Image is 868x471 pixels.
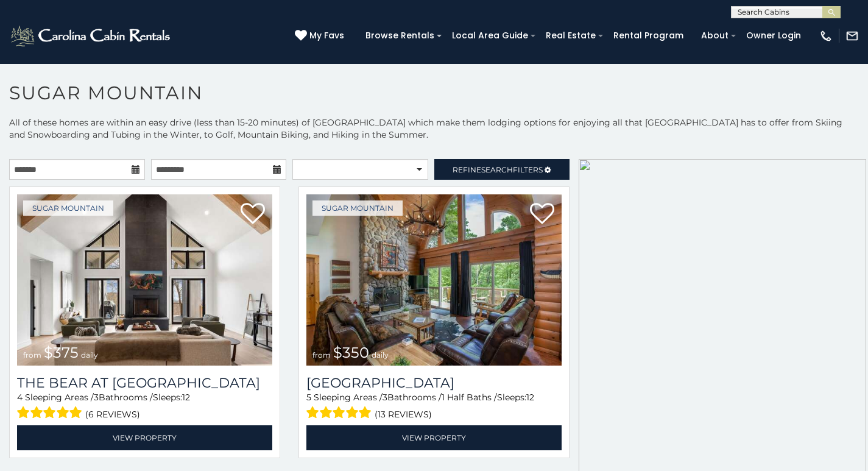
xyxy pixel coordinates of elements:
a: Sugar Mountain [312,200,403,216]
span: Refine Filters [453,165,543,174]
a: About [695,26,735,45]
h3: Grouse Moor Lodge [306,375,562,391]
img: The Bear At Sugar Mountain [17,194,272,366]
a: Grouse Moor Lodge from $350 daily [306,194,562,366]
span: $350 [333,344,369,361]
span: 12 [526,392,534,403]
a: RefineSearchFilters [434,159,570,180]
span: from [23,350,41,359]
img: mail-regular-white.png [845,29,859,43]
img: phone-regular-white.png [819,29,833,43]
a: Real Estate [540,26,602,45]
span: My Favs [309,29,344,42]
span: (6 reviews) [85,406,140,422]
a: Browse Rentals [359,26,440,45]
div: Sleeping Areas / Bathrooms / Sleeps: [306,391,562,422]
span: $375 [44,344,79,361]
a: The Bear At Sugar Mountain from $375 daily [17,194,272,366]
a: Rental Program [607,26,690,45]
a: Add to favorites [530,202,554,227]
a: View Property [306,425,562,450]
div: Sleeping Areas / Bathrooms / Sleeps: [17,391,272,422]
span: daily [372,350,389,359]
span: 12 [182,392,190,403]
a: Sugar Mountain [23,200,113,216]
span: from [312,350,331,359]
a: [GEOGRAPHIC_DATA] [306,375,562,391]
span: daily [81,350,98,359]
img: White-1-2.png [9,24,174,48]
a: My Favs [295,29,347,43]
h3: The Bear At Sugar Mountain [17,375,272,391]
span: (13 reviews) [375,406,432,422]
span: 5 [306,392,311,403]
span: 4 [17,392,23,403]
span: 3 [94,392,99,403]
a: Add to favorites [241,202,265,227]
img: Grouse Moor Lodge [306,194,562,366]
a: Local Area Guide [446,26,534,45]
span: 3 [383,392,387,403]
a: The Bear At [GEOGRAPHIC_DATA] [17,375,272,391]
span: 1 Half Baths / [442,392,497,403]
a: Owner Login [740,26,807,45]
a: View Property [17,425,272,450]
span: Search [481,165,513,174]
